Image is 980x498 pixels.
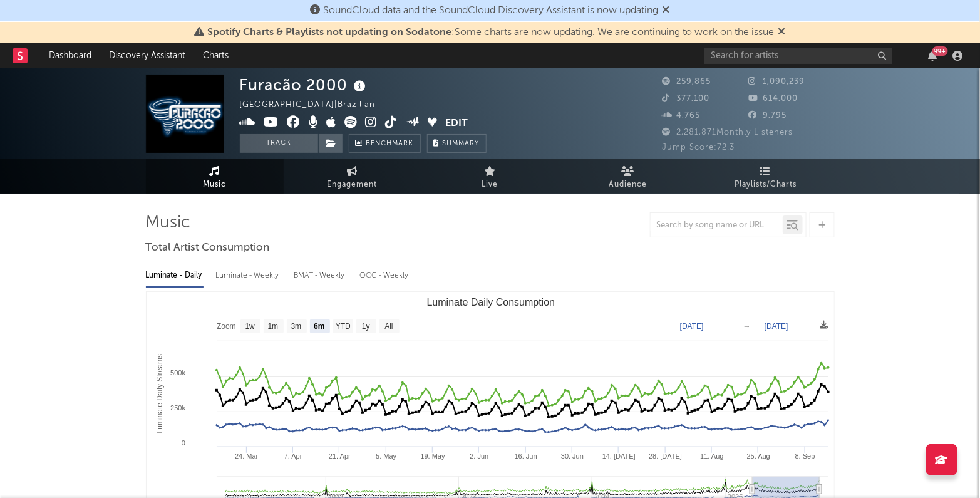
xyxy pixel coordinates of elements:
[663,143,735,152] span: Jump Score: 72.3
[376,452,397,460] text: 5. May
[765,322,788,331] text: [DATE]
[181,439,185,447] text: 0
[746,452,770,460] text: 25. Aug
[680,322,704,331] text: [DATE]
[294,265,348,286] div: BMAT - Weekly
[561,452,584,460] text: 30. Jun
[245,323,255,331] text: 1w
[697,159,835,194] a: Playlists/Charts
[384,323,393,331] text: All
[208,28,775,38] span: : Some charts are now updating. We are continuing to work on the issue
[40,43,100,68] a: Dashboard
[240,98,390,113] div: [GEOGRAPHIC_DATA] | Brazilian
[704,48,892,64] input: Search for artists
[216,265,282,286] div: Luminate - Weekly
[778,28,786,38] span: Dismiss
[284,159,421,194] a: Engagement
[426,297,555,308] text: Luminate Daily Consumption
[203,177,226,192] span: Music
[240,75,369,95] div: Furacão 2000
[663,78,711,86] span: 259,865
[651,220,783,231] input: Search by song name or URL
[748,112,787,120] span: 9,795
[349,134,421,153] a: Benchmark
[284,452,302,460] text: 7. Apr
[421,159,559,194] a: Live
[240,134,318,153] button: Track
[743,322,751,331] text: →
[663,6,670,16] span: Dismiss
[146,159,284,194] a: Music
[445,116,468,132] button: Edit
[329,452,351,460] text: 21. Apr
[427,134,487,153] button: Summary
[146,241,270,256] span: Total Artist Consumption
[362,323,370,331] text: 1y
[360,265,410,286] div: OCC - Weekly
[366,137,414,152] span: Benchmark
[559,159,697,194] a: Audience
[155,354,163,433] text: Luminate Daily Streams
[735,177,797,192] span: Playlists/Charts
[170,404,185,412] text: 250k
[194,43,237,68] a: Charts
[663,128,793,137] span: 2,281,871 Monthly Listeners
[514,452,537,460] text: 16. Jun
[649,452,682,460] text: 28. [DATE]
[335,323,350,331] text: YTD
[929,51,937,61] button: 99+
[314,323,324,331] text: 6m
[700,452,723,460] text: 11. Aug
[267,323,278,331] text: 1m
[328,177,378,192] span: Engagement
[663,112,701,120] span: 4,765
[420,452,445,460] text: 19. May
[324,6,659,16] span: SoundCloud data and the SoundCloud Discovery Assistant is now updating
[470,452,488,460] text: 2. Jun
[748,95,798,103] span: 614,000
[602,452,635,460] text: 14. [DATE]
[100,43,194,68] a: Discovery Assistant
[795,452,815,460] text: 8. Sep
[146,265,204,286] div: Luminate - Daily
[170,369,185,376] text: 500k
[663,95,710,103] span: 377,100
[291,323,301,331] text: 3m
[443,140,480,147] span: Summary
[482,177,498,192] span: Live
[609,177,647,192] span: Audience
[235,452,259,460] text: 24. Mar
[748,78,805,86] span: 1,090,239
[208,28,452,38] span: Spotify Charts & Playlists not updating on Sodatone
[932,46,948,56] div: 99 +
[217,323,236,331] text: Zoom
